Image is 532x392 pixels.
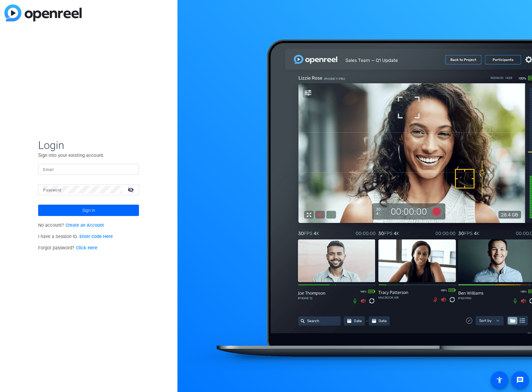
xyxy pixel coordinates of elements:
[38,223,104,228] span: No account?
[38,234,113,239] span: I have a Session ID.
[79,234,113,239] a: Enter Code Here
[38,139,139,152] span: Login
[82,202,95,218] span: Sign in
[38,205,139,216] button: Sign in
[43,165,134,173] input: Enter Email Address
[124,185,139,194] mat-icon: visibility_off
[38,152,139,159] p: Sign into your existing account.
[38,245,97,251] span: Forgot password?
[43,188,61,192] mat-label: Password
[43,168,54,172] mat-label: Email
[66,223,104,228] a: Create an Account
[516,376,524,384] mat-icon: message
[4,4,82,21] img: blue-gradient.svg
[496,376,503,384] mat-icon: accessibility
[76,245,97,251] a: Click Here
